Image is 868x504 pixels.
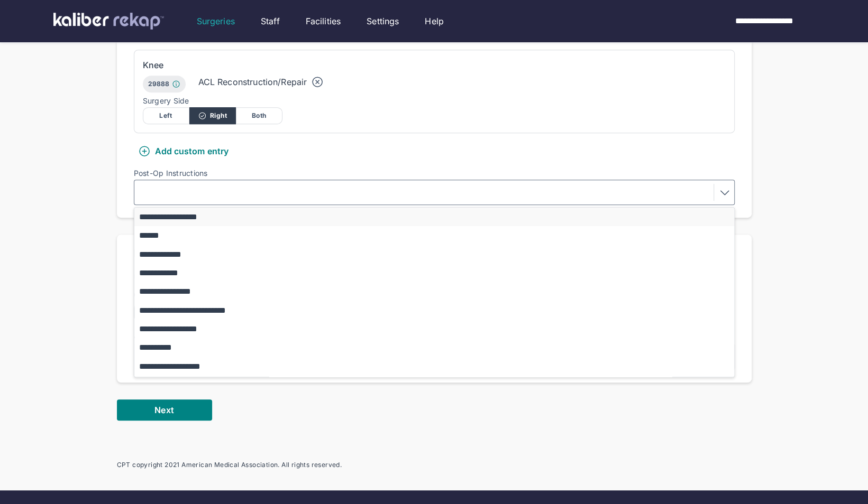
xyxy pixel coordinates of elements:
[53,13,164,30] img: kaliber labs logo
[134,169,735,178] label: Post-Op Instructions
[198,76,307,88] div: ACL Reconstruction/Repair
[143,76,186,92] div: 29888
[143,59,726,71] div: Knee
[197,15,235,27] a: Surgeries
[172,80,180,88] img: Info.77c6ff0b.svg
[138,145,229,157] div: Add custom entry
[117,399,212,421] button: Next
[143,107,189,124] div: Left
[306,15,341,27] a: Facilities
[143,97,726,105] div: Surgery Side
[367,15,399,27] a: Settings
[189,107,236,124] div: Right
[117,461,752,469] div: CPT copyright 2021 American Medical Association. All rights reserved.
[261,15,280,27] a: Staff
[154,405,173,415] span: Next
[425,15,444,27] a: Help
[236,107,282,124] div: Both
